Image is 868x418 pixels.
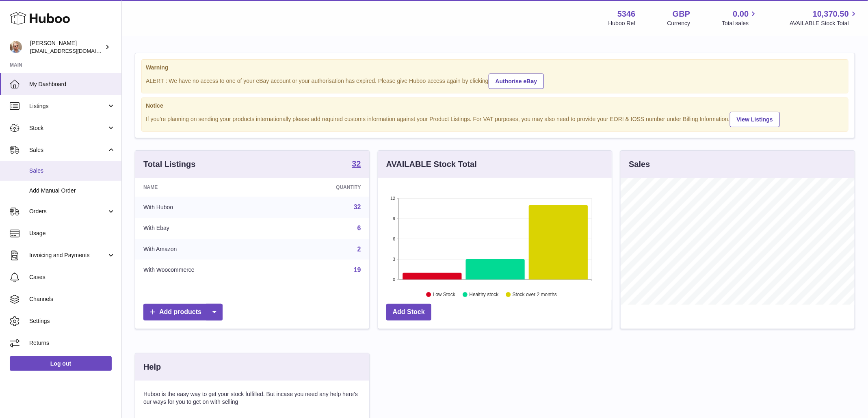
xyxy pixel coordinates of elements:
h3: Help [143,362,161,373]
span: AVAILABLE Stock Total [790,19,858,27]
p: Huboo is the easy way to get your stock fulfilled. But incase you need any help here's our ways f... [143,390,361,406]
text: Low Stock [433,292,456,298]
span: Returns [29,339,115,347]
div: [PERSON_NAME] [30,39,103,55]
div: ALERT : We have no access to one of your eBay account or your authorisation has expired. Please g... [146,72,844,89]
strong: Notice [146,102,844,110]
span: Usage [29,230,115,237]
span: Orders [29,208,107,215]
span: [EMAIL_ADDRESS][DOMAIN_NAME] [30,48,119,54]
text: 9 [393,216,395,221]
span: Sales [29,146,107,154]
text: Stock over 2 months [513,292,557,298]
h3: Sales [629,159,650,170]
span: Settings [29,317,115,325]
a: 0.00 Total sales [722,9,758,27]
td: With Huboo [135,197,280,218]
div: Currency [667,19,691,27]
h3: Total Listings [143,159,196,170]
text: 6 [393,236,395,241]
span: 10,370.50 [813,9,849,19]
div: Huboo Ref [608,19,636,27]
h3: AVAILABLE Stock Total [386,159,477,170]
a: Add Stock [386,304,431,321]
span: Add Manual Order [29,187,115,195]
span: 0.00 [733,9,749,19]
img: support@radoneltd.co.uk [10,41,22,53]
text: 3 [393,257,395,262]
span: My Dashboard [29,80,115,88]
strong: 32 [352,160,361,168]
text: 0 [393,277,395,282]
strong: GBP [673,9,690,19]
a: View Listings [730,112,780,127]
span: Sales [29,167,115,175]
td: With Amazon [135,239,280,260]
div: If you're planning on sending your products internationally please add required customs informati... [146,110,844,127]
span: Invoicing and Payments [29,251,107,259]
td: With Ebay [135,218,280,239]
span: Cases [29,273,115,281]
a: Authorise eBay [489,74,544,89]
a: 10,370.50 AVAILABLE Stock Total [790,9,858,27]
a: 32 [354,204,361,210]
span: Listings [29,102,107,110]
span: Stock [29,124,107,132]
text: Healthy stock [469,292,499,298]
th: Quantity [280,178,369,197]
span: Channels [29,295,115,303]
span: Total sales [722,19,758,27]
strong: 5346 [617,9,636,19]
text: 12 [390,196,395,201]
strong: Warning [146,64,844,71]
a: 32 [352,160,361,169]
a: Log out [10,356,112,371]
th: Name [135,178,280,197]
a: Add products [143,304,223,321]
a: 6 [357,225,361,232]
a: 2 [357,246,361,253]
td: With Woocommerce [135,260,280,281]
a: 19 [354,266,361,273]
